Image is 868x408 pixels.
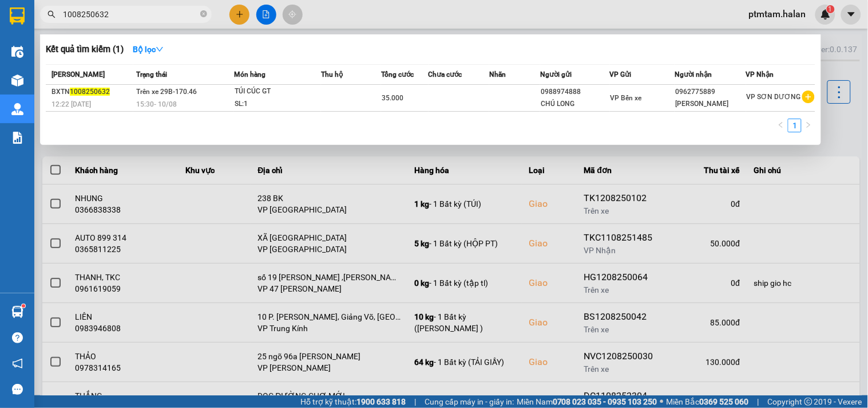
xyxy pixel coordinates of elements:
[610,70,632,79] span: VP Gửi
[788,119,802,132] li: 1
[788,119,801,132] a: 1
[11,103,23,115] img: warehouse-icon
[136,88,197,96] span: Trên xe 29B-170.46
[136,100,177,108] span: 15:30 - 10/08
[778,121,784,128] span: left
[234,70,265,79] span: Món hàng
[200,9,207,20] span: close-circle
[11,46,23,58] img: warehouse-icon
[774,119,788,132] button: left
[541,98,609,110] div: CHÚ LONG
[802,119,815,132] button: right
[124,40,173,58] button: Bộ lọcdown
[10,7,25,25] img: logo-vxr
[321,70,343,79] span: Thu hộ
[46,44,124,56] h3: Kết quả tìm kiếm ( 1 )
[11,306,23,318] img: warehouse-icon
[675,98,746,110] div: [PERSON_NAME]
[774,119,788,132] li: Previous Page
[12,332,23,343] span: question-circle
[802,119,815,132] li: Next Page
[382,94,403,102] span: 35.000
[747,93,801,101] span: VP SƠN DƯƠNG
[63,8,198,21] input: Tìm tên, số ĐT hoặc mã đơn
[133,45,164,54] strong: Bộ lọc
[11,132,23,144] img: solution-icon
[746,70,774,79] span: VP Nhận
[22,304,25,308] sup: 1
[540,70,572,79] span: Người gửi
[429,70,462,79] span: Chưa cước
[200,10,207,17] span: close-circle
[235,85,320,98] div: TÚI CÚC GT
[381,70,414,79] span: Tổng cước
[611,94,642,102] span: VP Bến xe
[51,86,133,98] div: BXTN
[51,100,91,108] span: 12:22 [DATE]
[51,70,105,79] span: [PERSON_NAME]
[802,91,815,103] span: plus-circle
[70,88,110,96] span: 1008250632
[156,45,164,53] span: down
[12,358,23,369] span: notification
[235,98,320,111] div: SL: 1
[11,74,23,87] img: warehouse-icon
[675,70,712,79] span: Người nhận
[541,86,609,98] div: 0988974888
[489,70,506,79] span: Nhãn
[47,10,56,18] span: search
[675,86,746,98] div: 0962775889
[12,384,23,395] span: message
[136,70,167,79] span: Trạng thái
[805,121,812,128] span: right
